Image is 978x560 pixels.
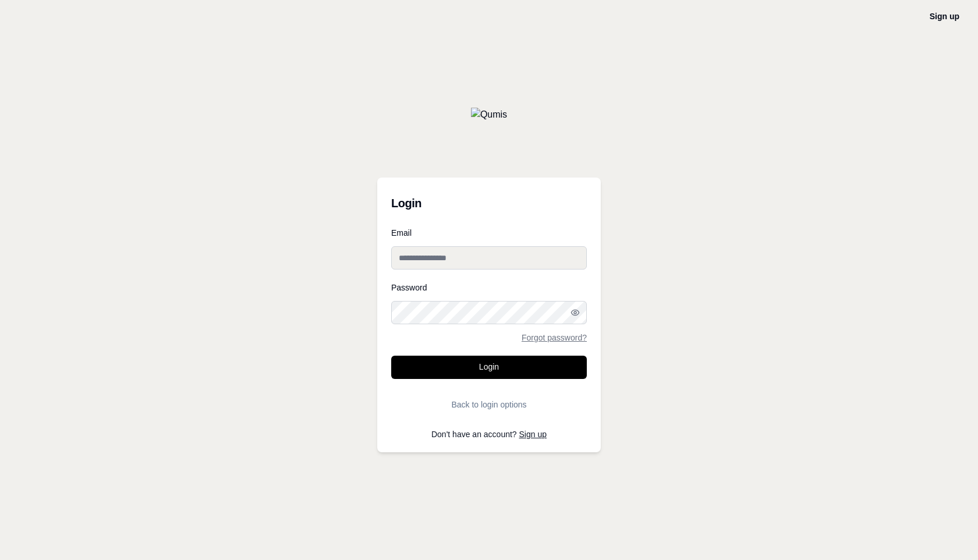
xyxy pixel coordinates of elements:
[522,334,587,342] a: Forgot password?
[391,283,587,292] label: Password
[391,229,587,237] label: Email
[471,108,507,122] img: Qumis
[391,356,587,379] button: Login
[519,430,547,439] a: Sign up
[391,393,587,416] button: Back to login options
[391,430,587,438] p: Don't have an account?
[930,12,959,21] a: Sign up
[391,192,587,215] h3: Login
